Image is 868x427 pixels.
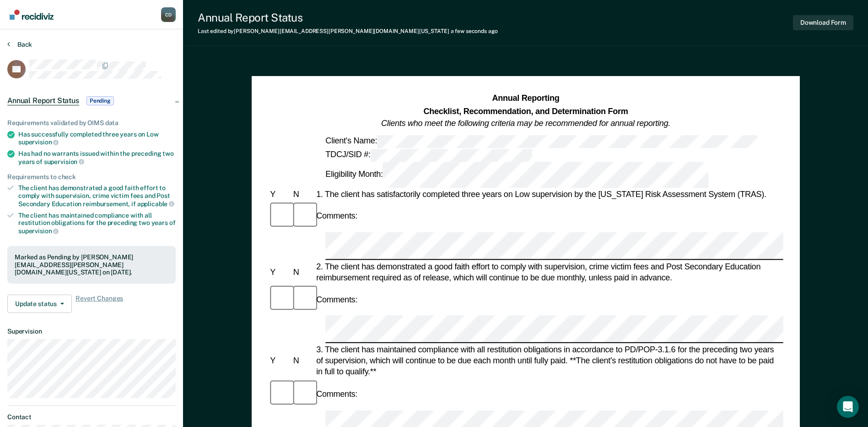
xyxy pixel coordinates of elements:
span: supervision [18,138,59,146]
div: Comments: [314,210,359,221]
span: Pending [86,96,114,105]
div: 2. The client has demonstrated a good faith effort to comply with supervision, crime victim fees ... [314,261,783,283]
span: Revert Changes [75,295,123,313]
div: 3. The client has maintained compliance with all restitution obligations in accordance to PD/POP-... [314,345,783,378]
button: Back [7,40,32,49]
div: Has had no warrants issued within the preceding two years of [18,150,176,165]
button: Update status [7,295,72,313]
div: N [291,356,314,367]
div: 1. The client has satisfactorily completed three years on Low supervision by the [US_STATE] Risk ... [314,189,783,200]
div: Has successfully completed three years on Low [18,131,176,146]
div: N [291,189,314,200]
dt: Supervision [7,328,176,335]
div: Marked as Pending by [PERSON_NAME][EMAIL_ADDRESS][PERSON_NAME][DOMAIN_NAME][US_STATE] on [DATE]. [15,253,168,276]
button: Download Form [793,15,853,30]
div: Last edited by [PERSON_NAME][EMAIL_ADDRESS][PERSON_NAME][DOMAIN_NAME][US_STATE] [198,28,498,34]
div: Client's Name: [323,135,759,148]
div: Annual Report Status [198,11,498,24]
div: Requirements validated by OIMS data [7,119,176,127]
div: Comments: [314,389,359,400]
div: The client has maintained compliance with all restitution obligations for the preceding two years of [18,212,176,235]
span: supervision [18,227,59,235]
button: Profile dropdown button [161,7,176,22]
img: Recidiviz [10,10,54,20]
div: N [291,267,314,278]
div: C D [161,7,176,22]
em: Clients who meet the following criteria may be recommended for annual reporting. [381,119,670,128]
div: Y [268,189,291,200]
strong: Annual Reporting [492,94,559,103]
div: Y [268,356,291,367]
span: Annual Report Status [7,96,79,105]
div: Comments: [314,294,359,305]
strong: Checklist, Recommendation, and Determination Form [423,106,628,115]
dt: Contact [7,413,176,421]
span: a few seconds ago [451,28,498,34]
span: supervision [44,158,84,165]
div: Open Intercom Messenger [837,396,859,418]
div: The client has demonstrated a good faith effort to comply with supervision, crime victim fees and... [18,184,176,208]
span: applicable [137,200,174,208]
div: Y [268,267,291,278]
div: TDCJ/SID #: [323,149,534,162]
div: Eligibility Month: [323,162,710,188]
div: Requirements to check [7,173,176,181]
